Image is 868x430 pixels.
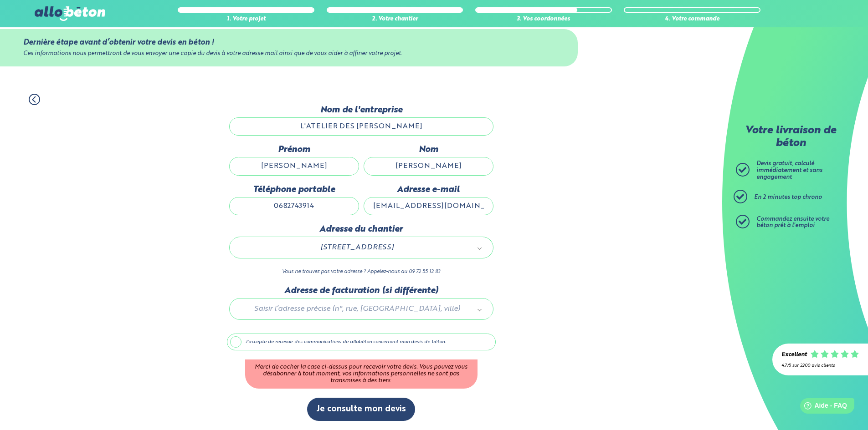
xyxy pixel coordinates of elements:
[229,157,359,175] input: Quel est votre prénom ?
[756,161,822,180] span: Devis gratuit, calculé immédiatement et sans engagement
[364,185,493,195] label: Adresse e-mail
[242,242,472,253] span: [STREET_ADDRESS]
[475,16,612,23] div: 3. Vos coordonnées
[23,38,555,47] div: Dernière étape avant d’obtenir votre devis en béton !
[178,16,314,23] div: 1. Votre projet
[23,51,555,57] div: Ces informations nous permettront de vous envoyer une copie du devis à votre adresse mail ainsi q...
[738,125,843,150] p: Votre livraison de béton
[756,216,829,229] span: Commandez ensuite votre béton prêt à l'emploi
[754,194,822,200] span: En 2 minutes top chrono
[229,117,493,136] input: dénomination sociale de l'entreprise
[229,105,493,115] label: Nom de l'entreprise
[239,242,484,253] a: [STREET_ADDRESS]
[229,185,359,195] label: Téléphone portable
[364,197,493,215] input: ex : contact@allobeton.fr
[229,145,359,155] label: Prénom
[624,16,760,23] div: 4. Votre commande
[227,334,496,351] label: J'accepte de recevoir des communications de allobéton concernant mon devis de béton.
[787,395,858,420] iframe: Help widget launcher
[364,157,493,175] input: Quel est votre nom de famille ?
[245,359,478,389] div: Merci de cocher la case ci-dessus pour recevoir votre devis. Vous pouvez vous désabonner à tout m...
[229,224,493,234] label: Adresse du chantier
[35,6,105,21] img: allobéton
[307,398,415,421] button: Je consulte mon devis
[229,197,359,215] input: ex : 0642930817
[781,352,807,359] div: Excellent
[327,16,463,23] div: 2. Votre chantier
[229,268,493,276] p: Vous ne trouvez pas votre adresse ? Appelez-nous au 09 72 55 12 83
[364,145,493,155] label: Nom
[781,363,859,368] div: 4.7/5 sur 2300 avis clients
